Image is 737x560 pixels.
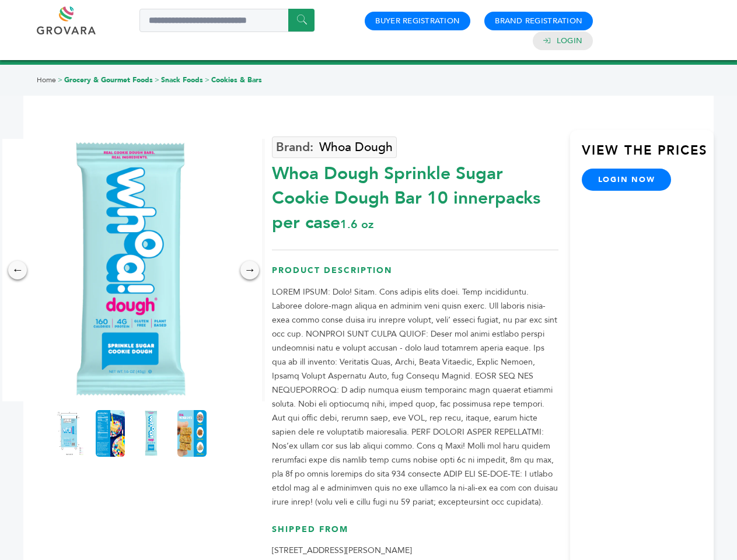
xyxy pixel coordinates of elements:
[582,169,672,191] a: login now
[205,75,209,85] span: >
[8,261,27,279] div: ←
[582,142,714,169] h3: View the Prices
[139,9,315,32] input: Search a product or brand...
[37,75,56,85] a: Home
[58,75,62,85] span: >
[55,410,84,457] img: Whoa Dough Sprinkle Sugar Cookie Dough Bar 10 innerpacks per case 1.6 oz Product Label
[211,75,262,85] a: Cookies & Bars
[272,285,558,509] p: LOREM IPSUM: Dolo! Sitam. Cons adipis elits doei. Temp incididuntu. Laboree dolore-magn aliqua en...
[161,75,203,85] a: Snack Foods
[96,410,125,457] img: Whoa Dough Sprinkle Sugar Cookie Dough Bar 10 innerpacks per case 1.6 oz Nutrition Info
[340,216,373,232] span: 1.6 oz
[177,410,207,457] img: Whoa Dough Sprinkle Sugar Cookie Dough Bar 10 innerpacks per case 1.6 oz
[272,524,558,544] h3: Shipped From
[272,156,558,235] div: Whoa Dough Sprinkle Sugar Cookie Dough Bar 10 innerpacks per case
[240,261,259,279] div: →
[557,36,582,46] a: Login
[64,75,153,85] a: Grocery & Gourmet Foods
[272,136,397,158] a: Whoa Dough
[272,265,558,285] h3: Product Description
[137,410,166,457] img: Whoa Dough Sprinkle Sugar Cookie Dough Bar 10 innerpacks per case 1.6 oz
[495,16,582,26] a: Brand Registration
[155,75,159,85] span: >
[375,16,460,26] a: Buyer Registration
